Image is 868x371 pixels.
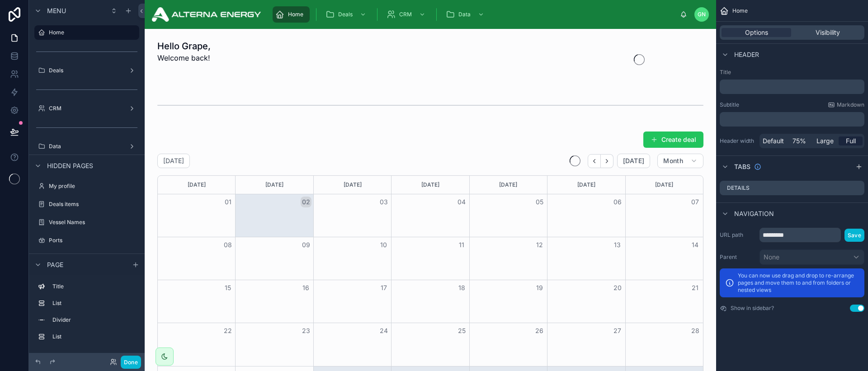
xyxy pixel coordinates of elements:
[734,162,750,171] span: Tabs
[727,184,750,192] label: Details
[690,325,701,336] button: 28
[49,237,137,244] label: Ports
[534,197,545,207] button: 05
[301,325,311,336] button: 23
[34,101,139,116] a: CRM
[49,219,137,226] label: Vessel Names
[222,197,233,207] button: 01
[49,201,137,208] label: Deals items
[52,300,136,307] label: List
[443,6,489,23] a: Data
[734,50,759,59] span: Header
[47,6,66,15] span: Menu
[734,209,774,218] span: Navigation
[720,137,756,145] label: Header width
[456,325,467,336] button: 25
[222,240,233,250] button: 08
[456,282,467,293] button: 18
[378,282,389,293] button: 17
[34,139,139,154] a: Data
[612,325,623,336] button: 27
[34,63,139,78] a: Deals
[720,254,756,261] label: Parent
[29,275,145,353] div: scrollable content
[34,215,139,230] a: Vessel Names
[612,197,623,207] button: 06
[34,233,139,248] a: Ports
[152,7,261,22] img: App logo
[268,5,680,24] div: scrollable content
[288,11,303,18] span: Home
[34,25,139,40] a: Home
[738,272,859,294] p: You can now use drag and drop to re-arrange pages and move them to and from folders or nested views
[222,282,233,293] button: 15
[378,240,389,250] button: 10
[301,197,311,207] button: 02
[273,6,310,23] a: Home
[816,136,834,146] span: Large
[49,143,125,150] label: Data
[720,231,756,239] label: URL path
[837,101,864,108] span: Markdown
[793,136,806,146] span: 75%
[731,305,774,312] label: Show in sidebar?
[49,29,134,36] label: Home
[690,282,701,293] button: 21
[222,325,233,336] button: 22
[720,69,864,76] label: Title
[690,197,701,207] button: 07
[338,11,353,18] span: Deals
[720,112,864,127] div: scrollable content
[52,333,136,340] label: List
[34,179,139,193] a: My profile
[720,101,739,108] label: Subtitle
[612,240,623,250] button: 13
[52,316,136,324] label: Divider
[844,229,864,242] button: Save
[301,282,311,293] button: 16
[49,105,125,112] label: CRM
[47,161,93,170] span: Hidden pages
[534,240,545,250] button: 12
[47,260,63,269] span: Page
[690,240,701,250] button: 14
[301,240,311,250] button: 09
[384,6,430,23] a: CRM
[745,28,768,37] span: Options
[828,101,864,108] a: Markdown
[378,325,389,336] button: 24
[456,197,467,207] button: 04
[846,136,856,146] span: Full
[816,28,840,37] span: Visibility
[698,11,706,18] span: GN
[378,197,389,207] button: 03
[759,249,864,265] button: None
[763,136,784,146] span: Default
[720,80,864,94] div: scrollable content
[764,253,779,262] span: None
[399,11,412,18] span: CRM
[732,7,748,14] span: Home
[52,283,136,290] label: Title
[34,197,139,211] a: Deals items
[534,282,545,293] button: 19
[49,183,137,190] label: My profile
[121,356,141,369] button: Done
[612,282,623,293] button: 20
[323,6,371,23] a: Deals
[534,325,545,336] button: 26
[456,240,467,250] button: 11
[458,11,471,18] span: Data
[49,67,125,74] label: Deals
